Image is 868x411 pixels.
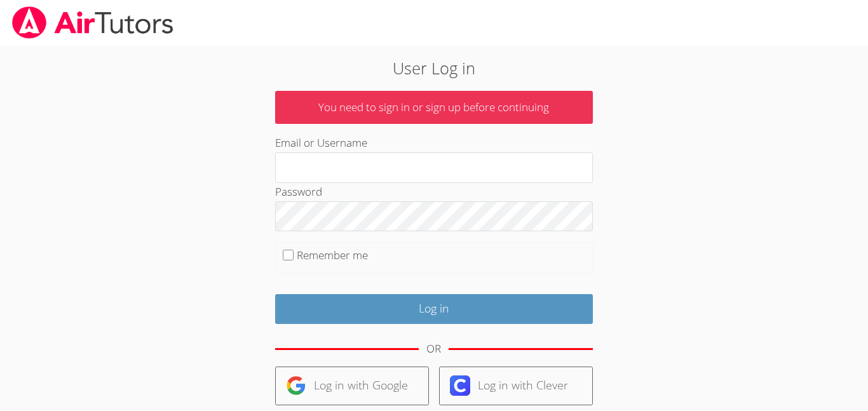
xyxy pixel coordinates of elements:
[11,6,175,39] img: airtutors_banner-c4298cdbf04f3fff15de1276eac7730deb9818008684d7c2e4769d2f7ddbe033.png
[275,184,322,199] label: Password
[275,367,429,405] a: Log in with Google
[286,375,306,396] img: google-logo-50288ca7cdecda66e5e0955fdab243c47b7ad437acaf1139b6f446037453330a.svg
[200,56,668,80] h2: User Log in
[297,248,368,262] label: Remember me
[426,340,441,358] div: OR
[450,375,470,396] img: clever-logo-6eab21bc6e7a338710f1a6ff85c0baf02591cd810cc4098c63d3a4b26e2feb20.svg
[275,91,593,125] p: You need to sign in or sign up before continuing
[275,294,593,324] input: Log in
[439,367,593,405] a: Log in with Clever
[275,135,367,150] label: Email or Username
